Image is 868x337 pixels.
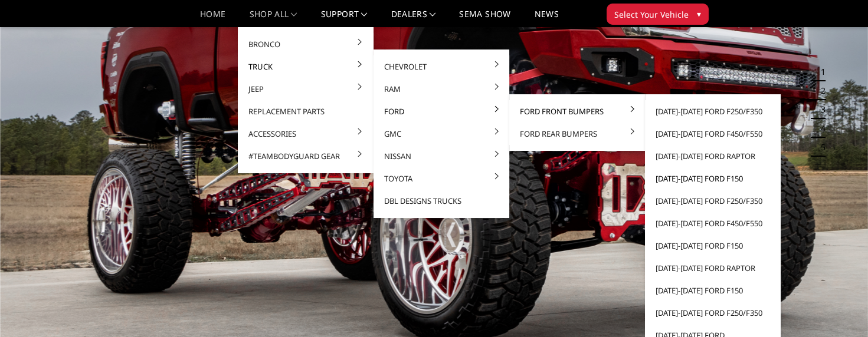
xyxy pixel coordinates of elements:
a: Replacement Parts [243,100,369,123]
a: [DATE]-[DATE] Ford F150 [650,234,776,257]
a: [DATE]-[DATE] Ford F450/F550 [650,212,776,234]
a: Ford Front Bumpers [514,100,640,123]
span: Select Your Vehicle [614,8,689,21]
button: 1 of 5 [814,62,826,81]
a: #TeamBodyguard Gear [243,145,369,167]
a: Home [200,10,225,27]
a: Accessories [243,123,369,145]
a: shop all [250,10,297,27]
a: [DATE]-[DATE] Ford F250/F350 [650,190,776,212]
a: News [534,10,558,27]
button: Select Your Vehicle [607,4,709,25]
a: Toyota [378,167,505,190]
a: Truck [243,55,369,78]
a: Dealers [391,10,436,27]
a: [DATE]-[DATE] Ford F250/F350 [650,100,776,123]
button: 3 of 5 [814,100,826,119]
a: DBL Designs Trucks [378,190,505,212]
a: Support [321,10,368,27]
a: Chevrolet [378,55,505,78]
button: 5 of 5 [814,138,826,157]
a: Jeep [243,78,369,100]
button: 4 of 5 [814,119,826,138]
a: [DATE]-[DATE] Ford F150 [650,279,776,302]
span: ▾ [697,8,701,20]
a: [DATE]-[DATE] Ford F150 [650,167,776,190]
a: GMC [378,123,505,145]
a: Ford Rear Bumpers [514,123,640,145]
a: [DATE]-[DATE] Ford Raptor [650,145,776,167]
a: Bronco [243,33,369,55]
a: [DATE]-[DATE] Ford F250/F350 [650,302,776,324]
iframe: Chat Widget [809,280,868,337]
a: SEMA Show [459,10,510,27]
a: [DATE]-[DATE] Ford F450/F550 [650,123,776,145]
a: Ford [378,100,505,123]
a: Nissan [378,145,505,167]
a: [DATE]-[DATE] Ford Raptor [650,257,776,279]
a: Ram [378,78,505,100]
button: 2 of 5 [814,81,826,100]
